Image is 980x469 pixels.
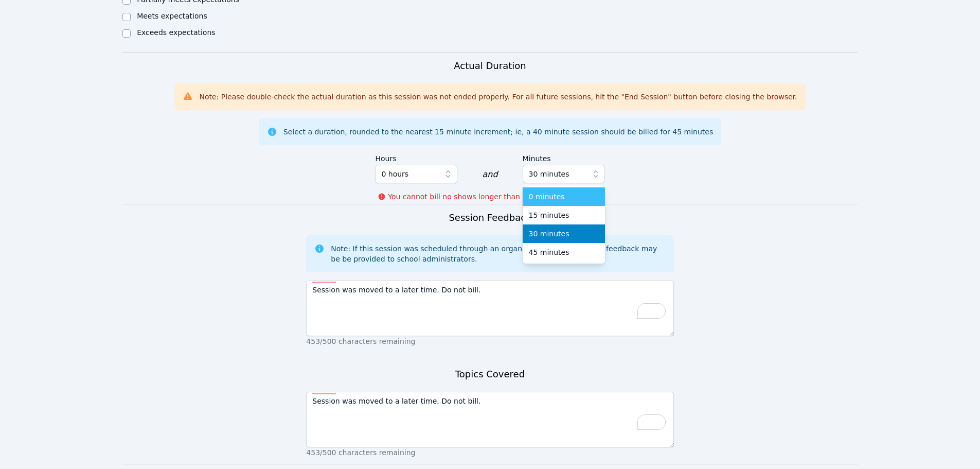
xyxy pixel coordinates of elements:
p: 453/500 characters remaining [306,336,673,346]
h3: Topics Covered [455,367,525,381]
p: 453/500 characters remaining [306,447,673,458]
p: You cannot bill no shows longer than 1 hour for this session [388,192,602,202]
h3: Actual Duration [454,59,526,73]
textarea: To enrich screen reader interactions, please activate Accessibility in Grammarly extension settings [306,281,673,336]
div: and [482,168,497,181]
span: 0 minutes [529,192,565,202]
label: Minutes [523,149,605,165]
span: 45 minutes [529,247,569,257]
label: Exceeds expectations [137,28,215,37]
textarea: To enrich screen reader interactions, please activate Accessibility in Grammarly extension settings [306,392,673,447]
span: 30 minutes [529,229,569,239]
div: Note: If this session was scheduled through an organization or district, your feedback may be be ... [331,244,665,264]
div: Note: Please double-check the actual duration as this session was not ended properly. For all fut... [199,92,797,102]
div: Select a duration, rounded to the nearest 15 minute increment; ie, a 40 minute session should be ... [283,127,713,137]
button: 0 hours [375,165,457,183]
label: Hours [375,149,457,165]
h3: Session Feedback [449,211,531,225]
span: 15 minutes [529,210,569,220]
button: 30 minutes [523,165,605,183]
span: 30 minutes [529,168,569,180]
ul: 30 minutes [523,185,605,264]
span: 0 hours [381,168,408,180]
label: Meets expectations [137,12,207,20]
